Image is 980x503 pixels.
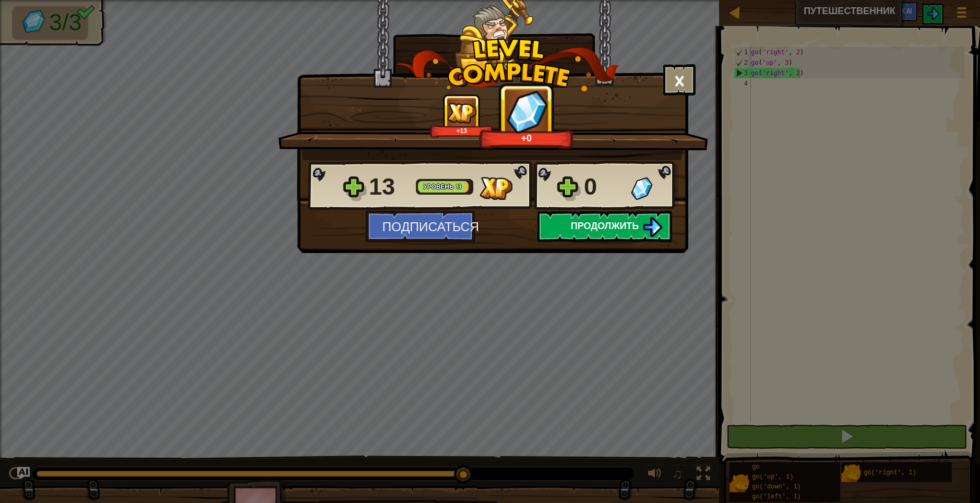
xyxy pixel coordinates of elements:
[369,170,410,203] div: 13
[584,170,625,203] div: 0
[571,219,639,232] span: Продолжить
[631,177,652,200] img: Самоцветов получено
[396,39,619,91] img: level_complete.png
[482,132,571,144] div: +0
[642,217,662,237] img: Продолжить
[480,177,512,200] img: Опыта получено
[423,182,456,191] span: Уровень
[663,64,696,95] button: ×
[505,88,548,135] img: Самоцветов получено
[432,127,491,135] div: +13
[366,211,475,242] button: Подписаться
[537,211,672,242] button: Продолжить
[447,103,476,123] img: Опыта получено
[456,182,462,191] span: 13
